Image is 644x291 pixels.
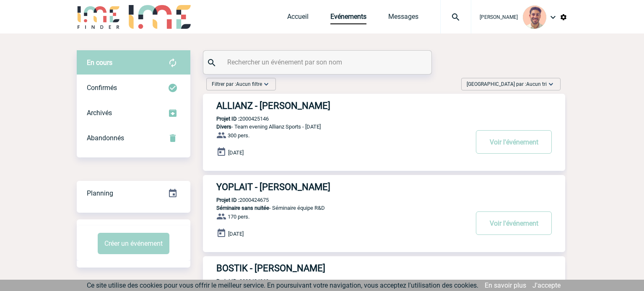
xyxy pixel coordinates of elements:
a: J'accepte [532,281,561,289]
a: Messages [388,13,418,24]
a: Accueil [287,13,309,24]
span: Abandonnés [87,134,124,142]
h3: BOSTIK - [PERSON_NAME] [216,263,468,273]
span: Séminaire sans nuitée [216,205,269,211]
button: Voir l'événement [476,211,552,235]
img: baseline_expand_more_white_24dp-b.png [262,80,270,88]
a: BOSTIK - [PERSON_NAME] [203,263,565,273]
a: ALLIANZ - [PERSON_NAME] [203,100,565,111]
span: Planning [87,189,113,197]
div: Retrouvez ici tous vos événements organisés par date et état d'avancement [77,181,190,206]
a: YOPLAIT - [PERSON_NAME] [203,182,565,192]
span: [GEOGRAPHIC_DATA] par : [467,80,547,88]
button: Créer un événement [98,233,169,254]
button: Voir l'événement [476,130,552,154]
a: Planning [77,180,190,205]
span: 170 pers. [228,214,249,220]
span: [PERSON_NAME] [480,14,518,20]
img: baseline_expand_more_white_24dp-b.png [547,80,555,88]
span: 300 pers. [228,132,249,139]
span: Aucun filtre [236,81,262,87]
span: Confirmés [87,84,117,92]
a: Evénements [330,13,366,24]
h3: ALLIANZ - [PERSON_NAME] [216,100,468,111]
span: Ce site utilise des cookies pour vous offrir le meilleur service. En poursuivant votre navigation... [87,281,478,289]
span: Archivés [87,109,112,117]
div: Retrouvez ici tous les événements que vous avez décidé d'archiver [77,100,190,126]
span: [DATE] [228,149,244,156]
span: En cours [87,59,112,67]
p: 2000425146 [203,116,269,122]
div: Retrouvez ici tous vos évènements avant confirmation [77,50,190,75]
img: 132114-0.jpg [523,5,546,29]
h3: YOPLAIT - [PERSON_NAME] [216,182,468,192]
span: [DATE] [228,231,244,237]
b: Projet ID : [216,116,239,122]
img: IME-Finder [77,5,120,29]
span: Filtrer par : [212,80,262,88]
input: Rechercher un événement par son nom [225,56,412,68]
a: En savoir plus [485,281,526,289]
span: Divers [216,124,231,130]
p: 2000424675 [203,197,269,203]
b: Projet ID : [216,278,239,284]
p: - Team evening Allianz Sports - [DATE] [203,124,468,130]
div: Retrouvez ici tous vos événements annulés [77,126,190,151]
span: Aucun tri [526,81,547,87]
p: 2000424263 [203,278,269,284]
b: Projet ID : [216,197,239,203]
p: - Séminaire équipe R&D [203,205,468,211]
